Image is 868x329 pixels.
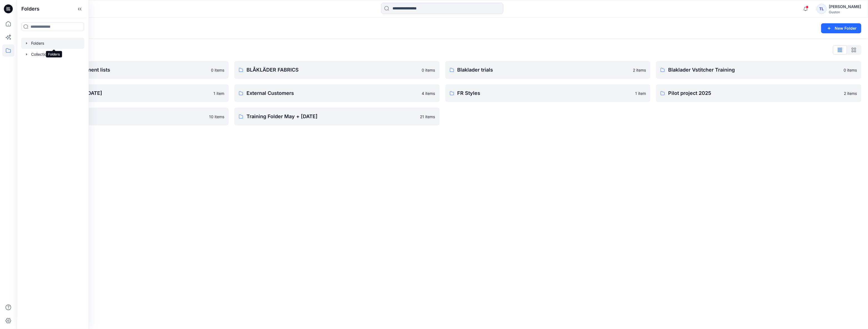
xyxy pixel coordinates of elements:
[829,10,861,14] div: Guston
[246,113,417,120] p: Training Folder May + [DATE]
[420,114,435,120] p: 21 items
[36,89,210,97] p: Development styles [DATE]
[445,84,651,102] a: FR Styles1 item
[23,84,229,102] a: Development styles [DATE]1 item
[457,66,630,74] p: Blaklader trials
[23,108,229,125] a: SL Training 202510 items
[36,113,206,120] p: SL Training 2025
[445,61,651,79] a: Blaklader trials2 items
[633,67,646,73] p: 2 items
[457,89,632,97] p: FR Styles
[422,90,435,96] p: 4 items
[668,89,841,97] p: Pilot project 2025
[656,84,861,102] a: Pilot project 20252 items
[234,108,440,125] a: Training Folder May + [DATE]21 items
[246,66,419,74] p: BLÅKLÄDER FABRICS
[211,67,224,73] p: 0 items
[36,66,208,74] p: Avatars and measurement lists
[234,84,440,102] a: External Customers4 items
[234,61,440,79] a: BLÅKLÄDER FABRICS0 items
[656,61,861,79] a: Blaklader Vstitcher Training0 items
[23,61,229,79] a: Avatars and measurement lists0 items
[246,89,419,97] p: External Customers
[422,67,435,73] p: 0 items
[817,4,827,14] div: TL
[213,90,224,96] p: 1 item
[829,3,861,10] div: [PERSON_NAME]
[844,67,857,73] p: 0 items
[635,90,646,96] p: 1 item
[821,23,861,33] button: New Folder
[668,66,840,74] p: Blaklader Vstitcher Training
[209,114,224,120] p: 10 items
[844,90,857,96] p: 2 items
